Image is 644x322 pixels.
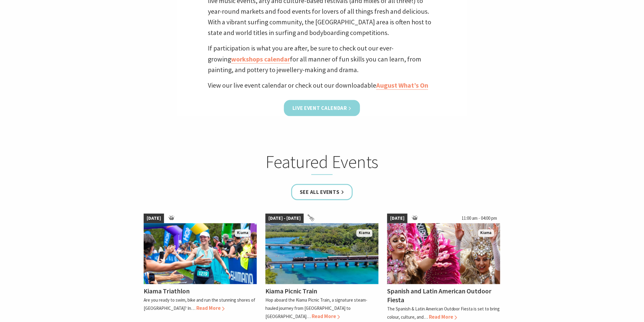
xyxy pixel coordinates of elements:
[235,229,251,237] span: Kiama
[291,184,353,200] a: See all Events
[387,214,408,223] span: [DATE]
[144,287,190,296] h4: Kiama Triathlon
[144,214,257,321] a: [DATE] kiamatriathlon Kiama Kiama Triathlon Are you ready to swim, bike and run the stunning shor...
[387,287,492,304] h4: Spanish and Latin American Outdoor Fiesta
[265,214,304,223] span: [DATE] - [DATE]
[265,223,379,284] img: Kiama Picnic Train
[144,297,255,311] p: Are you ready to swim, bike and run the stunning shores of [GEOGRAPHIC_DATA]? In…
[387,223,500,284] img: Dancers in jewelled pink and silver costumes with feathers, holding their hands up while smiling
[387,214,500,321] a: [DATE] 11:00 am - 04:00 pm Dancers in jewelled pink and silver costumes with feathers, holding th...
[203,151,441,175] h2: Featured Events
[208,43,436,75] p: If participation is what you are after, be sure to check out our ever-growing for all manner of f...
[208,80,436,91] p: View our live event calendar or check out our downloadable
[478,229,494,237] span: Kiama
[387,306,500,320] p: The Spanish & Latin American Outdoor Fiesta is set to bring colour, culture, and…
[231,55,290,64] a: workshops calendar
[284,100,360,116] a: Live Event Calendar
[144,223,257,284] img: kiamatriathlon
[429,314,457,320] span: Read More
[459,214,500,223] span: 11:00 am - 04:00 pm
[265,287,317,296] h4: Kiama Picnic Train
[144,214,164,223] span: [DATE]
[265,214,379,321] a: [DATE] - [DATE] Kiama Picnic Train Kiama Kiama Picnic Train Hop aboard the Kiama Picnic Train, a ...
[356,229,373,237] span: Kiama
[376,81,428,90] a: August What’s On
[312,313,340,320] span: Read More
[196,305,225,312] span: Read More
[265,297,367,320] p: Hop aboard the Kiama Picnic Train, a signature steam-hauled journey from [GEOGRAPHIC_DATA] to [GE...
